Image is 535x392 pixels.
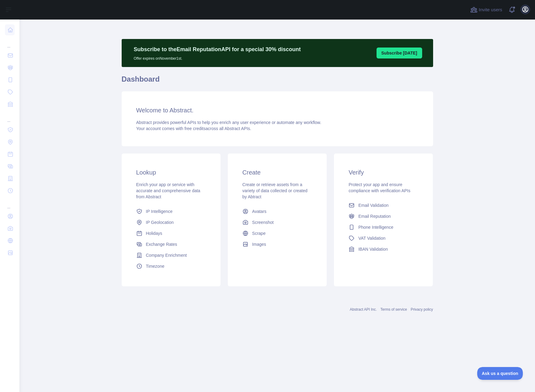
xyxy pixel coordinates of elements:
[146,241,177,247] span: Exchange Rates
[349,168,418,177] h3: Verify
[5,37,15,49] div: ...
[377,48,422,58] button: Subscribe [DATE]
[136,106,419,115] h3: Welcome to Abstract.
[358,202,388,208] span: Email Validation
[350,307,377,312] a: Abstract API Inc.
[380,307,407,312] a: Terms of service
[358,235,385,241] span: VAT Validation
[346,222,421,233] a: Phone Intelligence
[252,241,266,247] span: Images
[242,168,312,177] h3: Create
[242,182,307,199] span: Create or retrieve assets from a variety of data collected or created by Abtract
[134,239,208,250] a: Exchange Rates
[349,182,410,193] span: Protect your app and ensure compliance with verification APIs
[358,213,391,219] span: Email Reputation
[358,224,393,230] span: Phone Intelligence
[5,111,15,123] div: ...
[134,261,208,272] a: Timezone
[5,197,15,210] div: ...
[136,126,251,131] span: Your account comes with across all Abstract APIs.
[134,228,208,239] a: Holidays
[252,230,266,236] span: Scrape
[346,211,421,222] a: Email Reputation
[134,54,301,61] p: Offer expires on November 1st.
[136,168,206,177] h3: Lookup
[346,244,421,255] a: IBAN Validation
[146,219,174,225] span: IP Geolocation
[134,250,208,261] a: Company Enrichment
[146,252,187,258] span: Company Enrichment
[346,200,421,211] a: Email Validation
[146,263,165,269] span: Timezone
[136,182,200,199] span: Enrich your app or service with accurate and comprehensive data from Abstract
[358,246,388,252] span: IBAN Validation
[122,74,433,89] h1: Dashboard
[469,5,503,15] button: Invite users
[185,126,206,131] span: free credits
[477,367,523,380] iframe: Toggle Customer Support
[134,45,301,54] p: Subscribe to the Email Reputation API for a special 30 % discount
[252,208,266,214] span: Avatars
[346,233,421,244] a: VAT Validation
[134,217,208,228] a: IP Geolocation
[240,239,314,250] a: Images
[240,217,314,228] a: Screenshot
[479,6,502,13] span: Invite users
[240,228,314,239] a: Scrape
[146,208,173,214] span: IP Intelligence
[136,120,321,125] span: Abstract provides powerful APIs to help you enrich any user experience or automate any workflow.
[146,230,162,236] span: Holidays
[134,206,208,217] a: IP Intelligence
[252,219,274,225] span: Screenshot
[240,206,314,217] a: Avatars
[411,307,433,312] a: Privacy policy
